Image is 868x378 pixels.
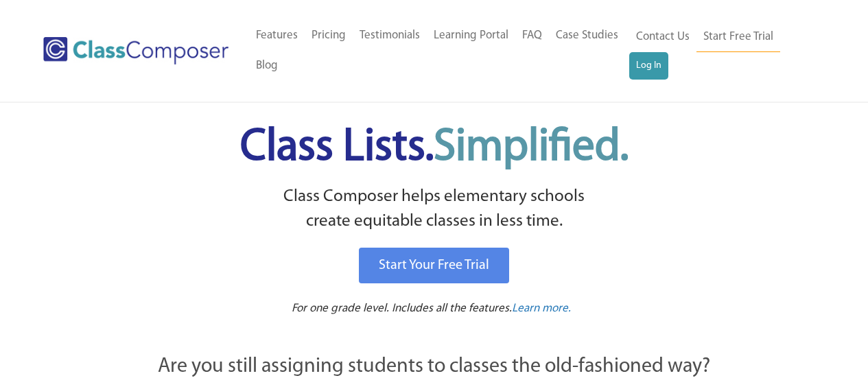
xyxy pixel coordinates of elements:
[427,21,515,51] a: Learning Portal
[82,185,786,235] p: Class Composer helps elementary schools create equitable classes in less time.
[549,21,625,51] a: Case Studies
[512,300,571,318] a: Learn more.
[629,52,668,80] a: Log In
[696,22,780,53] a: Start Free Trial
[43,37,228,64] img: Class Composer
[249,21,305,51] a: Features
[629,22,814,80] nav: Header Menu
[292,303,512,314] span: For one grade level. Includes all the features.
[305,21,353,51] a: Pricing
[359,248,509,283] a: Start Your Free Trial
[434,126,629,170] span: Simplified.
[240,126,629,170] span: Class Lists.
[512,303,571,314] span: Learn more.
[353,21,427,51] a: Testimonials
[379,259,489,272] span: Start Your Free Trial
[249,21,629,81] nav: Header Menu
[515,21,549,51] a: FAQ
[629,22,696,52] a: Contact Us
[249,51,285,81] a: Blog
